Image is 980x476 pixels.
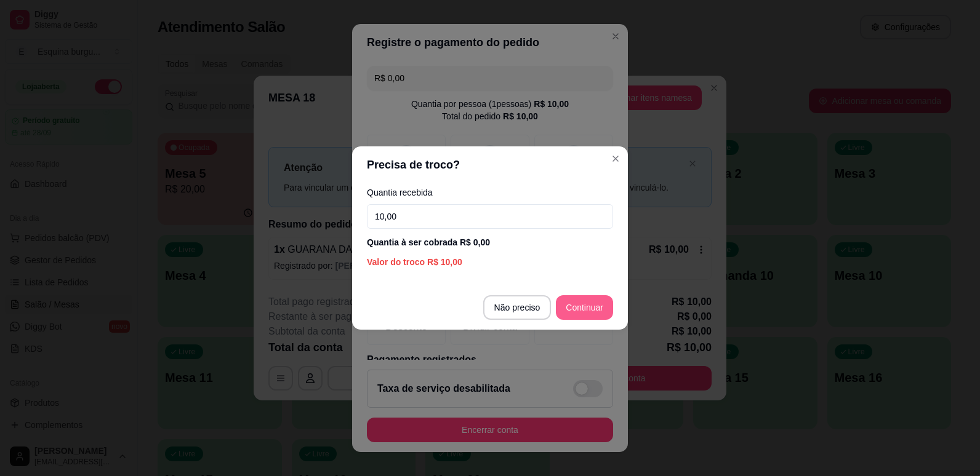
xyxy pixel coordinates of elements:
button: Não preciso [483,295,552,320]
div: Quantia à ser cobrada R$ 0,00 [367,236,613,248]
label: Quantia recebida [367,188,613,197]
div: Valor do troco R$ 10,00 [367,256,613,268]
button: Continuar [556,295,613,320]
button: Close [606,149,625,169]
header: Precisa de troco? [352,146,628,183]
